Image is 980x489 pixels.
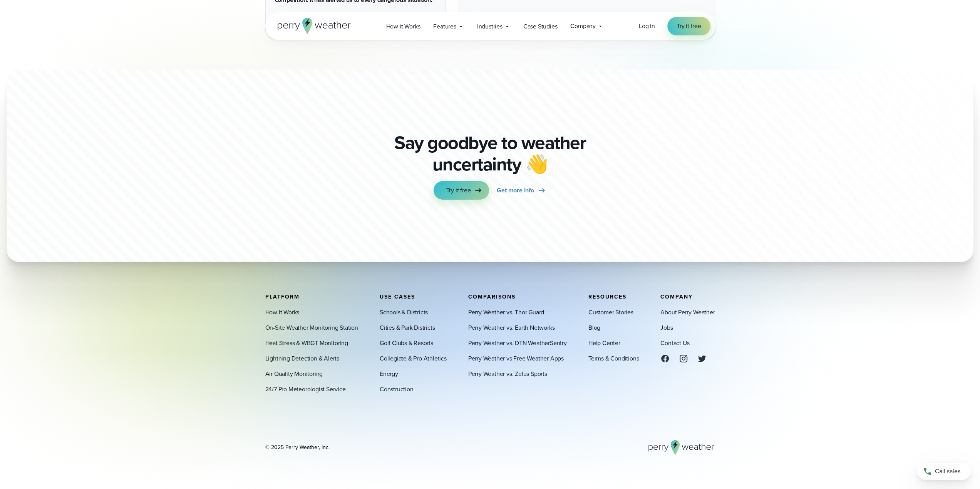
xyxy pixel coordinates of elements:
[386,22,420,31] span: How it Works
[639,22,655,31] a: Log in
[433,22,456,31] span: Features
[660,307,715,317] a: About Perry Weather
[468,307,544,317] a: Perry Weather vs. Thor Guard
[468,323,555,332] a: Perry Weather vs. Earth Networks
[265,369,323,378] a: Air Quality Monitoring
[917,463,971,480] a: Call sales
[468,354,564,363] a: Perry Weather vs Free Weather Apps
[588,354,639,363] a: Terms & Conditions
[497,181,546,200] a: Get more info
[380,307,428,317] a: Schools & Districts
[265,307,300,317] a: How It Works
[265,384,346,394] a: 24/7 Pro Meteorologist Service
[660,292,693,300] span: Company
[677,22,701,31] span: Try it free
[265,444,330,451] div: © 2025 Perry Weather, Inc.
[523,22,558,31] span: Case Studies
[517,18,564,34] a: Case Studies
[392,132,589,175] p: Say goodbye to weather uncertainty 👋
[468,338,567,347] a: Perry Weather vs. DTN WeatherSentry
[380,369,398,378] a: Energy
[935,467,960,476] span: Call sales
[434,181,489,200] a: Try it free
[660,323,673,332] a: Jobs
[477,22,503,31] span: Industries
[497,186,534,195] span: Get more info
[588,307,633,317] a: Customer Stories
[380,323,435,332] a: Cities & Park Districts
[265,292,300,300] span: Platform
[660,338,689,347] a: Contact Us
[265,338,348,347] a: Heat Stress & WBGT Monitoring
[491,11,640,20] div: [PERSON_NAME]
[468,292,516,300] span: Comparisons
[265,323,358,332] a: On-Site Weather Monitoring Station
[380,338,433,347] a: Golf Clubs & Resorts
[667,17,710,35] a: Try it free
[380,18,427,34] a: How it Works
[588,338,620,347] a: Help Center
[265,354,339,363] a: Lightning Detection & Alerts
[570,22,596,31] span: Company
[298,11,413,20] div: [PERSON_NAME]
[588,292,627,300] span: Resources
[380,354,447,363] a: Collegiate & Pro Athletics
[380,292,415,300] span: Use Cases
[468,369,547,378] a: Perry Weather vs. Zelus Sports
[380,384,414,394] a: Construction
[588,323,600,332] a: Blog
[446,186,471,195] span: Try it free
